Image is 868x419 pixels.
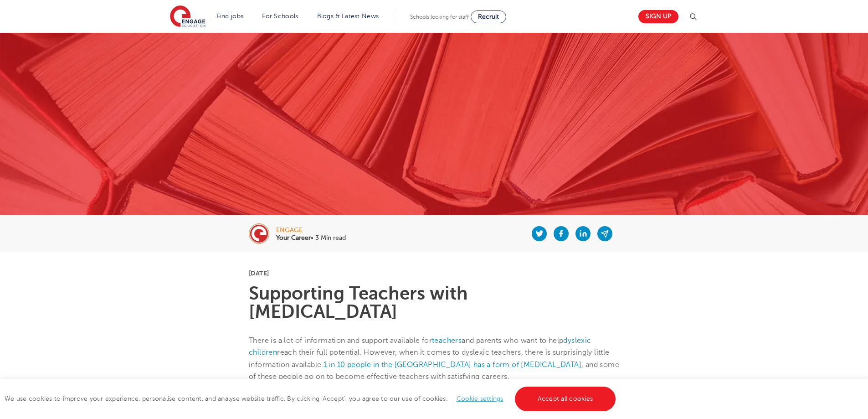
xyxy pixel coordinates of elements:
a: 1 in 10 people in the [GEOGRAPHIC_DATA] has a form of [MEDICAL_DATA] [324,361,581,369]
b: Your Career [276,234,311,241]
a: Find jobs [217,13,244,20]
h1: Supporting Teachers with [MEDICAL_DATA] [249,285,619,321]
span: Schools looking for staff [410,14,469,20]
a: Recruit [471,10,506,23]
a: teachers [432,336,462,345]
div: engage [276,227,346,233]
img: Engage Education [170,5,205,28]
p: • 3 Min read [276,235,346,241]
span: We use cookies to improve your experience, personalise content, and analyse website traffic. By c... [5,395,618,402]
p: [DATE] [249,270,619,276]
a: Cookie settings [457,395,503,402]
a: For Schools [262,13,298,20]
a: Blogs & Latest News [317,13,379,20]
a: Sign up [638,10,678,23]
span: Recruit [478,13,499,20]
a: Accept all cookies [515,387,616,411]
span: There is a lot of information and support available for and parents who want to help reach their ... [249,336,619,381]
